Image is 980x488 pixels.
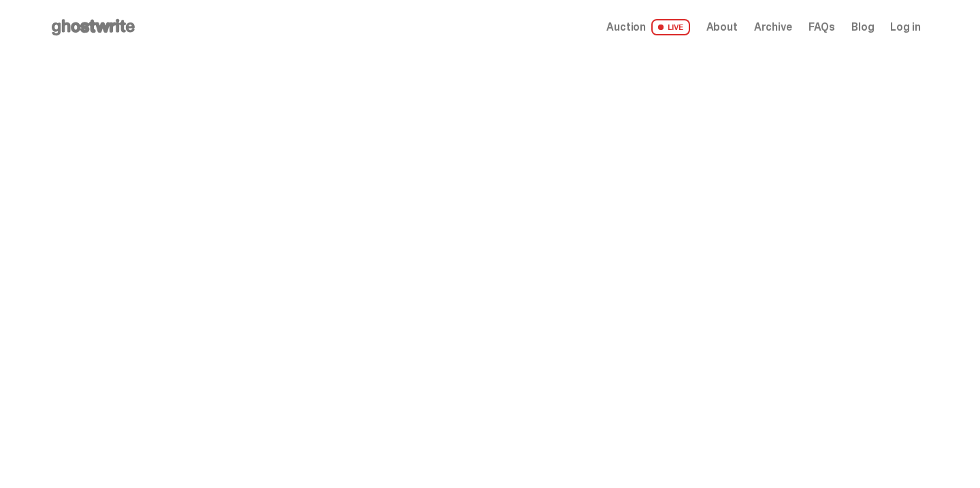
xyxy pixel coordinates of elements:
[606,19,689,35] a: Auction LIVE
[706,22,738,33] a: About
[890,22,920,33] a: Log in
[808,22,835,33] a: FAQs
[851,22,874,33] a: Blog
[651,19,690,35] span: LIVE
[606,22,646,33] span: Auction
[754,22,792,33] a: Archive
